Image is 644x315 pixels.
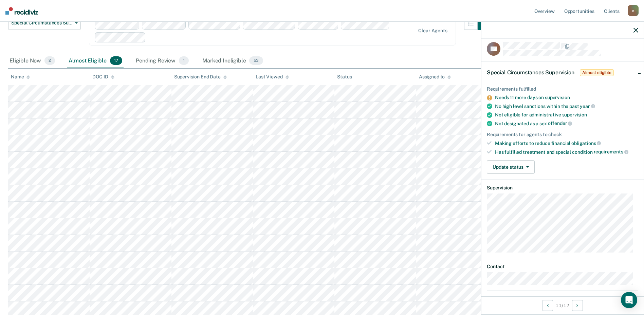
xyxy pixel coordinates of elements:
[5,7,38,15] img: Recidiviz
[495,95,638,100] div: Needs 11 more days on supervision
[134,54,190,69] div: Pending Review
[8,54,56,69] div: Eligible Now
[481,62,644,84] div: Special Circumstances SupervisionAlmost eligible
[572,300,583,311] button: Next Opportunity
[621,292,637,308] div: Open Intercom Messenger
[419,74,451,80] div: Assigned to
[571,141,601,146] span: obligations
[179,56,189,65] span: 1
[11,20,72,26] span: Special Circumstances Supervision
[580,69,614,76] span: Almost eligible
[337,74,352,80] div: Status
[256,74,289,80] div: Last Viewed
[495,103,638,109] div: No high level sanctions within the past
[495,149,638,155] div: Has fulfilled treatment and special condition
[562,112,587,117] span: supervision
[487,132,638,137] div: Requirements for agents to check
[580,104,595,109] span: year
[487,264,638,270] dt: Contact
[487,69,574,76] span: Special Circumstances Supervision
[495,140,638,146] div: Making efforts to reduce financial
[201,54,264,69] div: Marked Ineligible
[548,121,572,126] span: offender
[594,149,628,154] span: requirements
[92,74,114,80] div: DOC ID
[628,5,639,16] div: e
[174,74,227,80] div: Supervision End Date
[542,300,553,311] button: Previous Opportunity
[487,185,638,191] dt: Supervision
[44,56,55,65] span: 2
[418,28,447,34] div: Clear agents
[487,86,638,92] div: Requirements fulfilled
[11,74,30,80] div: Name
[249,56,263,65] span: 53
[487,160,535,174] button: Update status
[110,56,122,65] span: 17
[67,54,124,69] div: Almost Eligible
[481,296,644,314] div: 11 / 17
[495,112,638,118] div: Not eligible for administrative
[495,121,638,127] div: Not designated as a sex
